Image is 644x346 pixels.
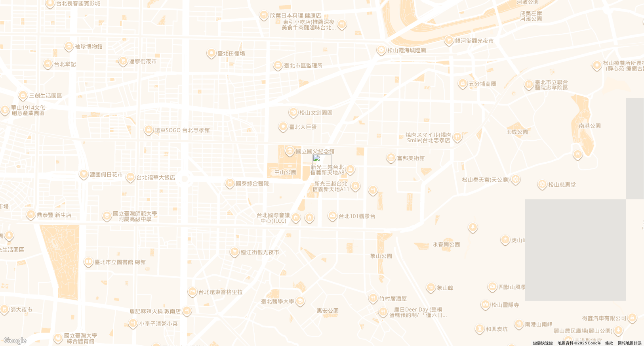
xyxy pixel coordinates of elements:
[605,341,613,345] a: 條款 (在新分頁中開啟)
[2,336,28,346] img: Google
[533,340,553,346] button: 鍵盤快速鍵
[2,336,28,346] a: 在 Google 地圖上開啟這個區域 (開啟新視窗)
[558,341,600,345] span: 地圖資料 ©2025 Google
[618,341,642,345] a: 回報地圖錯誤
